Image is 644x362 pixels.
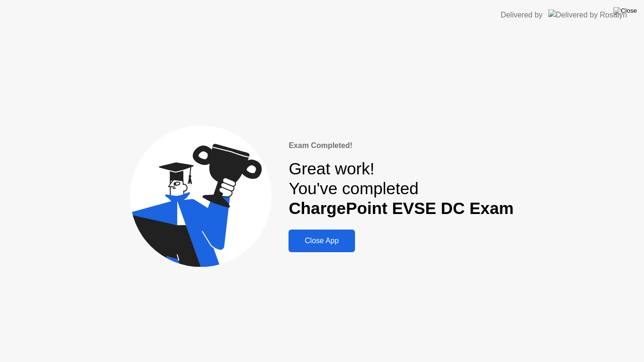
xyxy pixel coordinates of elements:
div: Exam Completed! [289,140,513,151]
div: Delivered by [501,9,543,21]
img: Delivered by Rosalyn [548,9,627,20]
img: Close [613,7,637,15]
button: Close App [289,230,355,252]
div: Close App [291,237,352,245]
div: Great work! You've completed [289,159,513,219]
b: ChargePoint EVSE DC Exam [289,199,513,217]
